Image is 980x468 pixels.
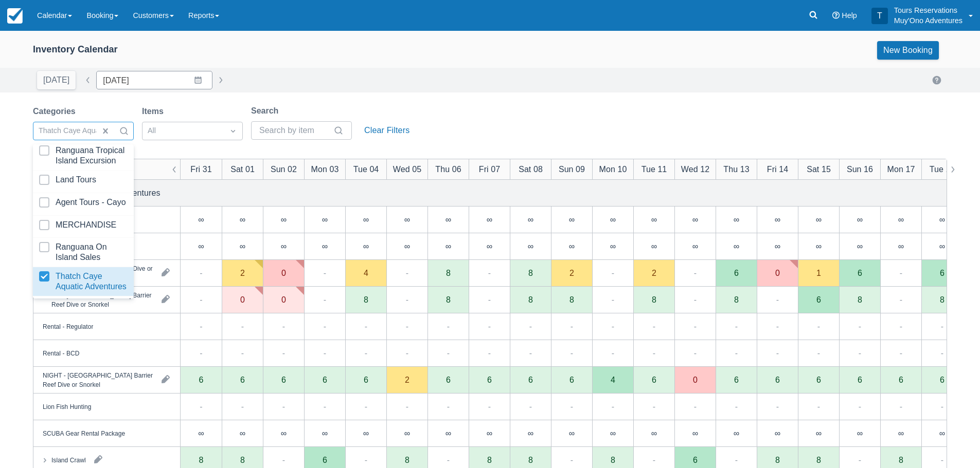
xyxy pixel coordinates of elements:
div: ∞ [427,233,469,260]
div: ∞ [404,215,410,223]
div: ∞ [592,207,633,233]
div: - [612,400,614,413]
div: ∞ [551,233,592,260]
div: ∞ [734,429,739,437]
div: ∞ [487,242,492,250]
div: 2 [652,269,656,277]
p: Tours Reservations [894,5,963,15]
div: - [694,267,697,279]
div: - [694,347,697,359]
div: ∞ [757,233,798,260]
div: ∞ [898,215,904,223]
div: ∞ [404,429,410,437]
input: Search by item [259,121,331,140]
div: ∞ [898,242,904,250]
div: 8 [528,295,533,304]
div: 6 [899,376,903,384]
div: ∞ [610,242,616,250]
div: - [776,400,779,413]
div: - [571,320,573,332]
div: - [488,347,491,359]
div: ∞ [427,207,469,233]
div: ∞ [839,207,880,233]
div: ∞ [240,429,245,437]
p: Muy'Ono Adventures [894,15,963,26]
div: 6 [839,367,880,394]
div: ∞ [716,233,757,260]
div: Sat 15 [807,163,831,175]
div: - [817,400,820,413]
div: 2 [386,367,427,394]
div: - [735,347,738,359]
div: - [900,267,902,279]
div: ∞ [569,215,575,223]
div: - [859,454,861,466]
div: ∞ [304,207,345,233]
div: - [776,347,779,359]
div: ∞ [775,429,780,437]
div: Rental - Regulator [43,322,93,331]
div: 6 [652,376,656,384]
div: - [612,347,614,359]
div: 6 [281,376,286,384]
div: - [200,293,202,306]
div: 6 [263,367,304,394]
div: Thu 06 [435,163,461,175]
div: T [871,8,888,24]
div: ∞ [798,233,839,260]
div: 4 [592,367,633,394]
div: - [200,400,202,413]
div: 8 [940,295,945,304]
label: Search [251,105,282,117]
div: - [941,454,943,466]
div: - [241,320,244,332]
div: ∞ [775,215,780,223]
div: ∞ [240,215,245,223]
div: ∞ [692,242,698,250]
div: ∞ [528,242,533,250]
button: [DATE] [37,71,76,89]
div: ∞ [692,215,698,223]
div: - [735,454,738,466]
div: 6 [446,376,451,384]
div: ∞ [569,429,575,437]
div: ∞ [304,420,345,447]
div: ∞ [263,420,304,447]
div: - [612,293,614,306]
div: - [447,320,450,332]
div: ∞ [281,242,287,250]
div: - [817,320,820,332]
div: ∞ [674,420,716,447]
div: - [735,320,738,332]
div: - [241,347,244,359]
label: Categories [33,105,80,118]
div: ∞ [692,429,698,437]
span: Help [842,11,857,20]
div: 8 [858,295,862,304]
div: 2 [405,376,409,384]
div: ∞ [222,420,263,447]
div: ∞ [880,420,921,447]
div: - [365,347,367,359]
div: 1 [816,269,821,277]
div: ∞ [427,420,469,447]
div: ∞ [181,420,222,447]
div: - [571,454,573,466]
div: 0 [281,269,286,277]
div: ∞ [716,420,757,447]
div: - [776,293,779,306]
div: ∞ [921,420,963,447]
div: - [653,454,655,466]
div: ∞ [528,215,533,223]
div: ∞ [198,242,204,250]
div: ∞ [775,242,780,250]
div: ∞ [857,215,863,223]
div: 6 [816,295,821,304]
div: 8 [528,269,533,277]
div: ∞ [757,207,798,233]
div: - [406,347,408,359]
div: - [776,320,779,332]
div: - [571,400,573,413]
div: 6 [798,367,839,394]
div: ∞ [569,242,575,250]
